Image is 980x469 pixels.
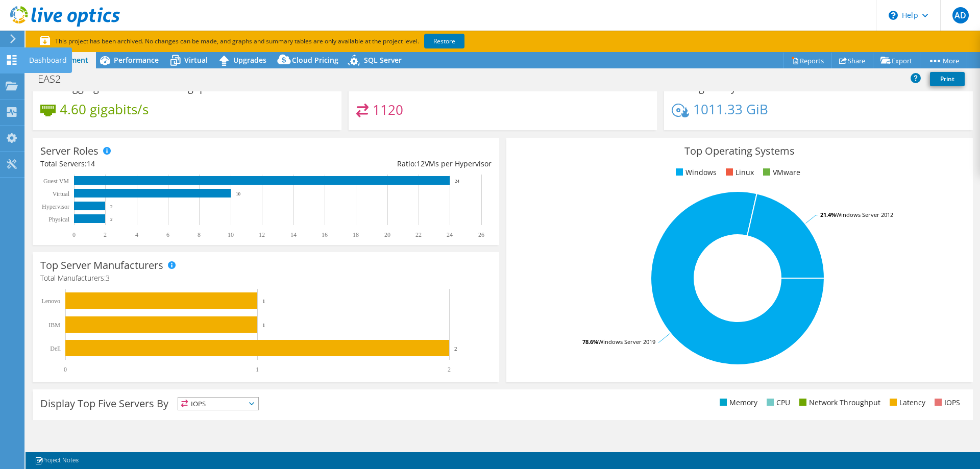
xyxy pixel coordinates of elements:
[783,53,832,68] a: Reports
[40,36,540,47] p: This project has been archived. No changes can be made, and graphs and summary tables are only av...
[582,338,598,345] tspan: 78.6%
[416,159,425,168] span: 12
[106,273,110,283] span: 3
[53,190,70,198] text: Virtual
[228,231,234,238] text: 10
[40,145,99,157] h3: Server Roles
[932,397,960,408] li: IOPS
[598,338,655,345] tspan: Windows Server 2019
[178,398,258,410] span: IOPS
[104,231,107,238] text: 2
[723,167,754,178] li: Linux
[887,397,925,408] li: Latency
[256,366,259,373] text: 1
[50,345,61,352] text: Dell
[447,231,453,238] text: 24
[236,191,241,196] text: 10
[40,158,266,169] div: Total Servers:
[48,322,60,329] text: IBM
[24,47,72,73] div: Dashboard
[110,217,113,222] text: 2
[764,397,790,408] li: CPU
[820,211,836,218] tspan: 21.4%
[797,397,880,408] li: Network Throughput
[266,158,492,169] div: Ratio: VMs per Hypervisor
[353,231,359,238] text: 18
[836,211,893,218] tspan: Windows Server 2012
[28,454,86,467] a: Project Notes
[384,231,390,238] text: 20
[424,34,464,48] a: Restore
[259,231,265,238] text: 12
[356,82,413,93] h3: IOPS at 95%
[364,55,402,65] span: SQL Server
[43,178,69,185] text: Guest VM
[184,55,208,65] span: Virtual
[33,73,77,85] h1: EAS2
[72,231,76,238] text: 0
[415,231,422,238] text: 22
[454,345,457,352] text: 2
[831,53,873,68] a: Share
[135,231,138,238] text: 4
[40,82,215,93] h3: Peak Aggregate Network Throughput
[920,53,967,68] a: More
[672,82,764,93] h3: Average Daily Write
[693,104,768,115] h4: 1011.33 GiB
[60,104,149,115] h4: 4.60 gigabits/s
[41,298,60,305] text: Lenovo
[40,273,492,284] h4: Total Manufacturers:
[514,145,965,157] h3: Top Operating Systems
[114,55,159,65] span: Performance
[166,231,169,238] text: 6
[233,55,266,65] span: Upgrades
[110,204,113,209] text: 2
[64,366,67,373] text: 0
[761,167,800,178] li: VMware
[889,11,898,20] svg: \n
[42,203,69,210] text: Hypervisor
[48,216,69,223] text: Physical
[262,298,265,304] text: 1
[873,53,920,68] a: Export
[448,366,451,373] text: 2
[673,167,717,178] li: Windows
[373,104,403,115] h4: 1120
[455,179,460,184] text: 24
[322,231,328,238] text: 16
[717,397,757,408] li: Memory
[40,260,163,271] h3: Top Server Manufacturers
[290,231,297,238] text: 14
[930,72,965,86] a: Print
[478,231,484,238] text: 26
[198,231,201,238] text: 8
[87,159,95,168] span: 14
[262,322,265,328] text: 1
[952,7,969,23] span: AD
[292,55,338,65] span: Cloud Pricing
